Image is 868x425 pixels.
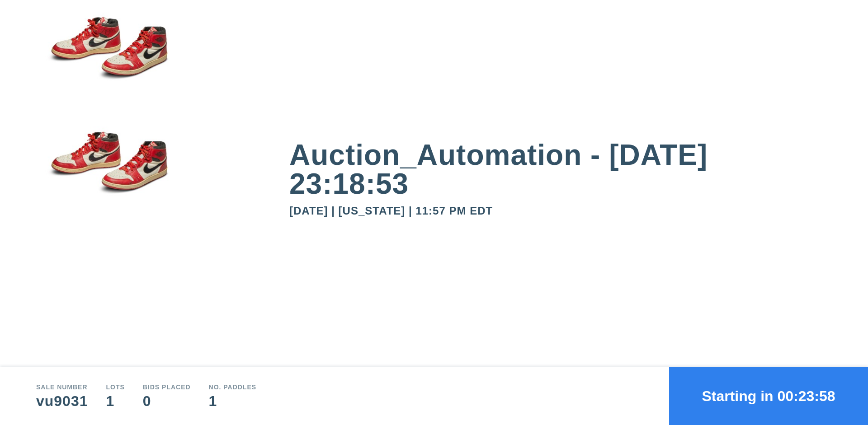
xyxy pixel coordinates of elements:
button: Starting in 00:23:58 [669,367,868,425]
div: 1 [106,394,124,408]
div: Bids Placed [143,384,191,390]
div: Auction_Automation - [DATE] 23:18:53 [289,140,832,198]
div: 0 [143,394,191,408]
div: [DATE] | [US_STATE] | 11:57 PM EDT [289,205,832,216]
div: 1 [209,394,257,408]
div: Sale number [36,384,88,390]
div: vu9031 [36,394,88,408]
div: Lots [106,384,124,390]
div: No. Paddles [209,384,257,390]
